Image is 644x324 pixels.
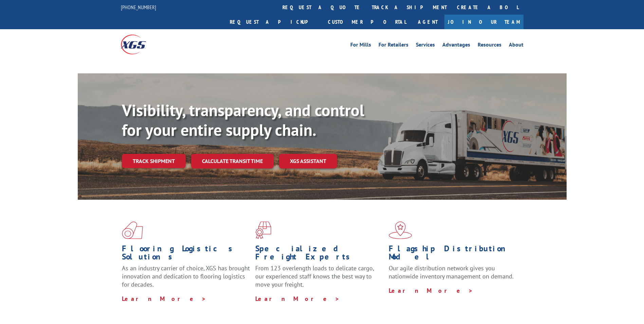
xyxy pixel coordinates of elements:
a: [PHONE_NUMBER] [121,4,156,11]
a: Join Our Team [444,15,523,29]
a: Request a pickup [225,15,323,29]
h1: Flagship Distribution Model [389,245,517,264]
a: About [509,42,523,50]
a: Customer Portal [323,15,411,29]
a: Learn More > [122,295,206,303]
a: Track shipment [122,154,186,168]
h1: Specialized Freight Experts [255,245,384,264]
a: Learn More > [389,287,473,294]
a: XGS ASSISTANT [279,154,337,168]
img: xgs-icon-flagship-distribution-model-red [389,221,412,239]
b: Visibility, transparency, and control for your entire supply chain. [122,100,364,140]
a: Calculate transit time [191,154,274,168]
p: From 123 overlength loads to delicate cargo, our experienced staff knows the best way to move you... [255,264,384,294]
a: For Mills [350,42,371,50]
a: Learn More > [255,295,340,303]
h1: Flooring Logistics Solutions [122,245,250,264]
a: For Retailers [379,42,408,50]
img: xgs-icon-total-supply-chain-intelligence-red [122,221,143,239]
span: As an industry carrier of choice, XGS has brought innovation and dedication to flooring logistics... [122,264,250,288]
a: Agent [411,15,444,29]
a: Services [416,42,435,50]
a: Resources [478,42,501,50]
a: Advantages [442,42,470,50]
img: xgs-icon-focused-on-flooring-red [255,221,271,239]
span: Our agile distribution network gives you nationwide inventory management on demand. [389,264,514,280]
